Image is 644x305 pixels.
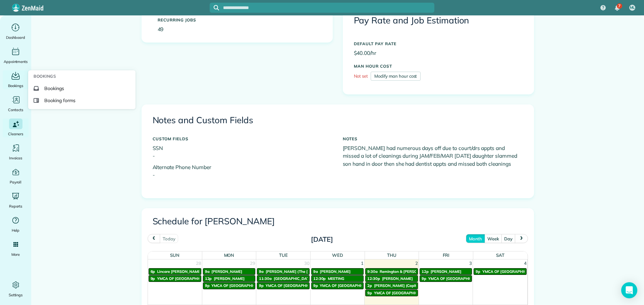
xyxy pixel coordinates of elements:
[3,191,29,210] a: Reports
[205,269,210,274] span: 9a
[428,276,485,281] span: YMCA OF [GEOGRAPHIC_DATA]
[224,252,234,258] span: Mon
[482,269,539,274] span: YMCA OF [GEOGRAPHIC_DATA]
[279,252,288,258] span: Tue
[205,276,212,281] span: 12p
[214,5,219,10] svg: Focus search
[44,97,75,104] span: Booking forms
[214,276,245,281] span: [PERSON_NAME]
[157,276,214,281] span: YMCA OF [GEOGRAPHIC_DATA]
[515,234,528,243] button: next
[205,283,210,288] span: 9p
[153,137,333,141] h5: CUSTOM FIELDS
[630,5,635,10] span: ML
[320,283,377,288] span: YMCA OF [GEOGRAPHIC_DATA]
[374,291,431,295] span: YMCA OF [GEOGRAPHIC_DATA]
[431,269,462,274] span: [PERSON_NAME]
[160,234,178,243] button: today
[266,283,323,288] span: YMCA OF [GEOGRAPHIC_DATA]
[257,275,310,282] a: 11:30a [GEOGRAPHIC_DATA]
[343,144,523,168] p: [PERSON_NAME] had numerous days off due to court/drs appts and missed a lot of cleanings during J...
[157,269,219,274] span: Lincare [PERSON_NAME] Locartion
[203,268,256,275] a: 9a [PERSON_NAME]
[3,215,29,234] a: Help
[343,137,523,141] h5: NOTES
[367,283,372,288] span: 2p
[365,290,418,296] a: 9p YMCA OF [GEOGRAPHIC_DATA]
[210,5,219,10] button: Focus search
[3,167,29,185] a: Payroll
[3,22,29,41] a: Dashboard
[149,275,201,282] a: 9p YMCA OF [GEOGRAPHIC_DATA]
[354,42,523,46] h5: DEFAULT PAY RATE
[365,275,418,282] a: 12:30p [PERSON_NAME]
[153,163,333,179] p: Alternate Phone Number -
[304,259,310,268] span: 30
[9,203,22,210] span: Reports
[149,268,201,275] a: 6p Lincare [PERSON_NAME] Locartion
[387,252,396,258] span: Thu
[621,282,637,298] div: Open Intercom Messenger
[31,94,133,106] a: Booking forms
[313,276,326,281] span: 12:30p
[374,283,448,288] span: [PERSON_NAME] (Capitol Grange NO. 18)
[420,275,472,282] a: 9p YMCA OF [GEOGRAPHIC_DATA]
[496,252,504,258] span: Sat
[153,217,523,226] h3: Schedule for [PERSON_NAME]
[3,143,29,161] a: Invoices
[367,291,372,295] span: 9p
[360,259,364,268] span: 1
[354,16,523,25] h3: Pay Rate and Job Estimation
[382,276,413,281] span: [PERSON_NAME]
[354,73,368,79] span: Not set
[211,283,268,288] span: YMCA OF [GEOGRAPHIC_DATA]
[367,276,380,281] span: 12:30p
[259,283,264,288] span: 9p
[618,3,621,9] span: 7
[311,275,364,282] a: 12:30p MEETING
[8,131,23,137] span: Cleaners
[313,283,318,288] span: 9p
[9,155,22,161] span: Invoices
[203,275,256,282] a: 12p [PERSON_NAME]
[148,234,160,243] button: prev
[266,269,350,274] span: [PERSON_NAME] (The [PERSON_NAME] Group)
[151,269,155,274] span: 6p
[466,234,485,243] button: month
[311,268,364,275] a: 9a [PERSON_NAME]
[8,82,23,89] span: Bookings
[12,227,20,234] span: Help
[3,70,29,89] a: Bookings
[523,259,527,268] span: 4
[3,94,29,113] a: Contacts
[313,269,318,274] span: 9a
[280,236,364,243] h2: [DATE]
[170,252,179,258] span: Sun
[259,269,264,274] span: 9a
[443,252,449,258] span: Fri
[380,269,434,274] span: Remington & [PERSON_NAME]
[469,259,473,268] span: 3
[365,282,418,289] a: 2p [PERSON_NAME] (Capitol Grange NO. 18)
[484,234,502,243] button: week
[328,276,344,281] span: MEETING
[354,64,523,68] h5: MAN HOUR COST
[10,179,22,185] span: Payroll
[354,49,523,57] p: $40.00/hr
[34,73,56,80] span: Bookings
[365,268,418,275] a: 9:30a Remington & [PERSON_NAME]
[6,34,25,41] span: Dashboard
[501,234,516,243] button: day
[371,72,421,81] a: Modify man hour cost
[311,282,364,289] a: 9p YMCA OF [GEOGRAPHIC_DATA]
[11,251,20,258] span: More
[203,282,256,289] a: 9p YMCA OF [GEOGRAPHIC_DATA]
[211,269,242,274] span: [PERSON_NAME]
[249,259,256,268] span: 29
[31,82,133,94] a: Bookings
[422,269,429,274] span: 12p
[420,268,472,275] a: 12p [PERSON_NAME]
[153,144,333,160] p: SSN -
[4,58,28,65] span: Appointments
[3,280,29,298] a: Settings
